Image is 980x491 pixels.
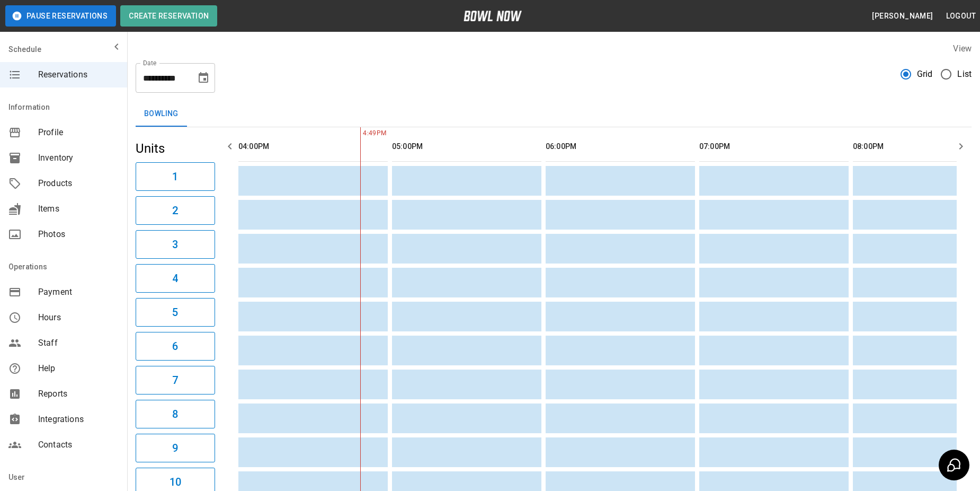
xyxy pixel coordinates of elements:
span: Products [38,177,119,190]
h6: 10 [170,474,181,490]
h6: 8 [172,406,178,423]
button: 1 [136,162,215,191]
button: 8 [136,400,215,428]
span: Grid [917,68,933,81]
span: Reports [38,388,119,400]
button: 5 [136,298,215,327]
button: Create Reservation [120,5,217,27]
span: Items [38,203,119,215]
button: 7 [136,366,215,394]
button: Choose date, selected date is Sep 17, 2025 [193,67,214,89]
button: Pause Reservations [5,5,116,27]
h6: 3 [172,236,178,253]
button: Logout [942,6,980,26]
h6: 6 [172,338,178,355]
h6: 2 [172,202,178,219]
h6: 9 [172,440,178,457]
h6: 7 [172,372,178,389]
img: logo [464,11,522,21]
span: 4:49PM [360,128,363,139]
span: Staff [38,337,119,349]
span: Inventory [38,152,119,164]
span: Reservations [38,68,119,81]
h6: 4 [172,270,178,287]
button: 2 [136,196,215,225]
span: List [957,68,972,81]
label: View [953,43,972,54]
span: Hours [38,311,119,324]
h5: Units [136,140,215,157]
div: inventory tabs [136,101,972,127]
h6: 5 [172,304,178,321]
button: 3 [136,230,215,259]
span: Payment [38,286,119,299]
button: [PERSON_NAME] [868,6,937,26]
button: 6 [136,332,215,361]
button: 4 [136,264,215,293]
button: Bowling [136,101,187,127]
span: Profile [38,126,119,139]
span: Contacts [38,439,119,451]
span: Photos [38,228,119,241]
h6: 1 [172,168,178,185]
span: Integrations [38,413,119,426]
button: 9 [136,434,215,462]
span: Help [38,362,119,375]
